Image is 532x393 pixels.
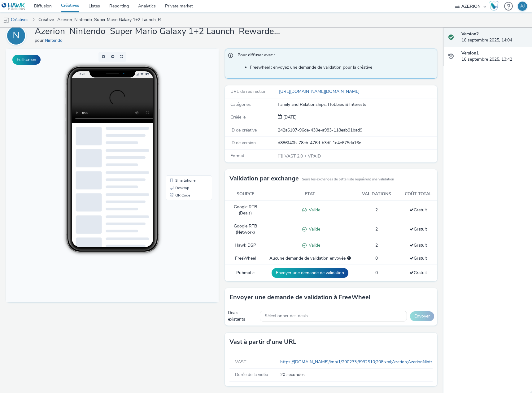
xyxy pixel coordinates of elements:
[225,201,266,220] td: Google RTB (Deals)
[169,145,184,149] span: QR Code
[278,101,437,108] div: Family and Relationships, Hobbies & Interests
[278,89,362,94] a: [URL][DOMAIN_NAME][DOMAIN_NAME]
[399,188,437,201] th: Coût total
[2,2,25,10] img: undefined Logo
[230,114,246,120] span: Créée le
[410,311,434,321] button: Envoyer
[72,24,79,27] span: 11:49
[35,26,282,37] h1: Azerion_Nintendo_Super Mario Galaxy 1+2 Launch_Rewarded Video_MT_VAST_PreLaunch_16/09-01/10
[489,1,501,11] a: Hawk Academy
[409,207,427,213] span: Gratuit
[307,226,320,232] span: Valide
[280,372,430,378] span: 20 secondes
[235,359,246,365] span: VAST
[12,55,41,65] button: Fullscreen
[230,101,251,107] span: Catégories
[225,188,266,201] th: Source
[250,64,434,71] li: Freewheel : envoyez une demande de validation pour la créative
[307,242,320,248] span: Valide
[45,37,65,43] a: Nintendo
[461,50,479,56] strong: Version 1
[225,252,266,265] td: FreeWheel
[282,114,297,120] span: [DATE]
[409,255,427,261] span: Gratuit
[461,50,527,63] div: 16 septembre 2025, 13:42
[520,2,525,11] div: AJ
[461,31,479,37] strong: Version 2
[347,255,351,261] div: Sélectionnez un deal ci-dessous et cliquez sur Envoyer pour envoyer une demande de validation à F...
[409,242,427,248] span: Gratuit
[13,27,20,44] div: N
[169,130,189,134] span: Smartphone
[230,89,267,94] span: URL de redirection
[161,128,205,136] li: Smartphone
[6,32,28,38] a: N
[272,268,348,278] button: Envoyer une demande de validation
[375,207,378,213] span: 2
[230,127,257,133] span: ID de créative
[235,372,268,378] span: Durée de la vidéo
[489,1,499,11] img: Hawk Academy
[230,140,256,146] span: ID de version
[461,31,527,44] div: 16 septembre 2025, 14:04
[409,270,427,276] span: Gratuit
[228,310,257,322] div: Deals existants
[375,270,378,276] span: 0
[266,188,354,201] th: Etat
[230,153,244,159] span: Format
[229,293,370,302] h3: Envoyer une demande de validation à FreeWheel
[169,137,183,141] span: Desktop
[375,242,378,248] span: 2
[161,136,205,143] li: Desktop
[225,265,266,281] td: Pubmatic
[265,313,311,319] span: Sélectionner des deals...
[375,226,378,232] span: 2
[238,52,431,60] span: Pour diffuser avec :
[225,239,266,252] td: Hawk DSP
[409,226,427,232] span: Gratuit
[269,255,351,261] div: Aucune demande de validation envoyée
[229,174,299,183] h3: Validation par exchange
[278,140,437,146] div: d886f40b-78eb-476d-b3df-1e4e675da16e
[229,337,296,347] h3: Vast à partir d'une URL
[307,207,320,213] span: Valide
[375,255,378,261] span: 0
[282,114,297,120] div: Création 16 septembre 2025, 13:42
[302,177,394,182] small: Seuls les exchanges de cette liste requièrent une validation
[161,143,205,150] li: QR Code
[284,153,321,159] span: VAST 2.0 + VPAID
[3,17,9,23] img: mobile
[35,12,168,27] a: Créative : Azerion_Nintendo_Super Mario Galaxy 1+2 Launch_Rewarded Video_MT_VAST_PreLaunch_16/09-...
[225,220,266,239] td: Google RTB (Network)
[35,37,45,43] span: pour
[354,188,399,201] th: Validations
[278,127,437,133] div: 242a6107-96de-430e-a983-118eab91bad9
